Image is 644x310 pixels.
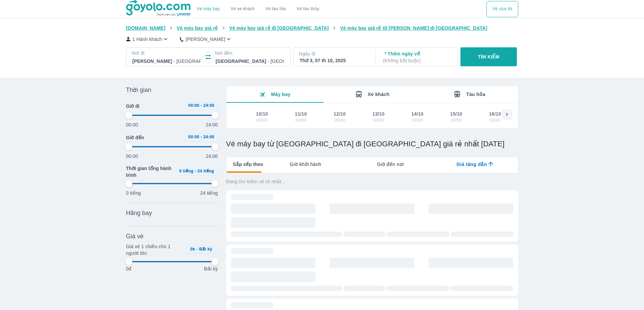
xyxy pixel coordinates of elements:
a: Vé xe khách [231,6,255,11]
span: Giờ đến nơi [377,161,404,168]
p: ( Không bắt buộc ) [383,57,451,64]
button: Vé của tôi [486,1,518,17]
span: Sắp xếp theo [233,161,263,168]
p: 0đ [126,265,132,272]
p: Đang tìm kiếm vé rẻ nhất... [226,178,518,185]
span: Thời gian tổng hành trình [126,165,173,178]
span: Giá tăng dần [456,161,487,168]
span: 24 tiếng [197,169,214,173]
span: Bất kỳ [199,247,212,252]
a: Vé máy bay [197,6,220,11]
span: Giá vé [126,232,144,240]
button: 1 Hành khách [126,35,169,43]
span: 00:00 [188,103,199,108]
p: Bất kỳ [204,265,218,272]
div: scrollable day and price [243,109,502,124]
p: 00:00 [126,121,138,128]
span: - [200,103,202,108]
div: 13/10 [373,111,385,117]
span: 24:00 [203,135,214,139]
h1: Vé máy bay từ [GEOGRAPHIC_DATA] đi [GEOGRAPHIC_DATA] giá rẻ nhất [DATE] [226,139,518,149]
nav: breadcrumb [126,25,518,31]
div: Thứ 3, 07 th 10, 2025 [300,57,368,64]
div: 12/10 [334,111,346,117]
p: 24:00 [206,121,218,128]
span: [DOMAIN_NAME] [126,25,166,31]
p: Giá vé 1 chiều cho 1 người lớn [126,243,182,257]
p: 0 tiếng [126,190,141,196]
span: Tàu hỏa [466,92,485,97]
span: Giờ đến [126,134,144,141]
p: Ngày đi [299,50,368,57]
span: Vé máy bay giá rẻ từ [PERSON_NAME] đi [GEOGRAPHIC_DATA] [340,25,487,31]
p: 00:00 [126,153,138,160]
button: Vé tàu thủy [291,1,325,17]
span: Vé máy bay giá rẻ [177,25,218,31]
p: [PERSON_NAME] [186,36,225,43]
p: Nơi đến [215,50,285,56]
span: 0k [190,247,195,252]
p: Thêm ngày về [383,50,451,64]
div: 15/10 [450,111,462,117]
div: 11/10 [295,111,307,117]
button: [PERSON_NAME] [180,35,232,43]
p: TÌM KIẾM [478,53,500,60]
span: Hãng bay [126,209,152,217]
button: TÌM KIẾM [460,47,517,66]
div: 14/10 [411,111,424,117]
span: Máy bay [271,92,291,97]
div: 10/10 [256,111,268,117]
span: - [196,247,198,252]
span: 00:00 [188,135,199,139]
span: Xe khách [368,92,389,97]
span: 24:00 [203,103,214,108]
span: Giờ khởi hành [290,161,321,168]
span: Vé máy bay giá rẻ đi [GEOGRAPHIC_DATA] [229,25,329,31]
span: 0 tiếng [179,169,193,173]
div: lab API tabs example [263,157,518,171]
div: choose transportation mode [486,1,518,17]
span: - [195,169,196,173]
p: 24 tiếng [200,190,218,196]
div: choose transportation mode [191,1,325,17]
p: Nơi đi [132,50,201,56]
p: 1 Hành khách [133,36,162,43]
p: 24:00 [206,153,218,160]
span: - [200,135,202,139]
div: 16/10 [489,111,501,117]
span: Thời gian [126,86,151,94]
a: Vé tàu lửa [260,1,291,17]
span: Giờ đi [126,103,140,110]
